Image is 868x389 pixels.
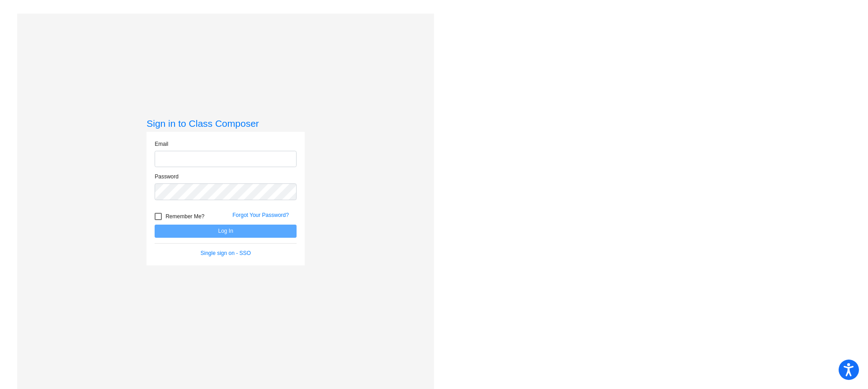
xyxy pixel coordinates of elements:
[155,140,168,148] label: Email
[232,212,289,218] a: Forgot Your Password?
[201,250,251,256] a: Single sign on - SSO
[165,211,204,222] span: Remember Me?
[155,225,297,238] button: Log In
[146,118,305,129] h3: Sign in to Class Composer
[155,173,179,181] label: Password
